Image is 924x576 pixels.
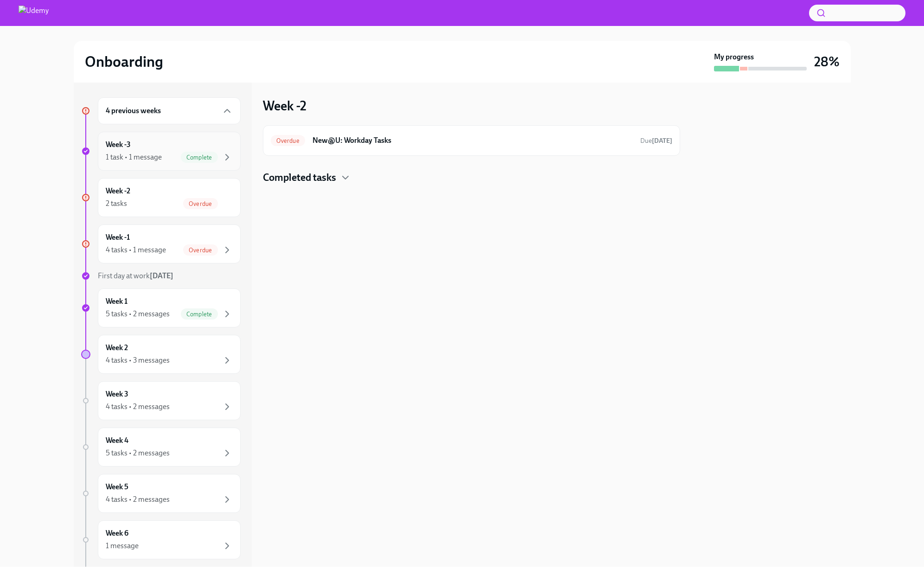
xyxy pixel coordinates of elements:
h6: New@U: Workday Tasks [312,135,633,146]
img: Udemy [19,6,49,20]
a: Week 15 tasks • 2 messagesComplete [81,288,241,327]
h6: Week -1 [106,232,130,243]
h6: Week 6 [106,528,128,538]
h6: Week 2 [106,343,128,353]
strong: My progress [714,52,754,62]
div: 4 tasks • 2 messages [106,494,170,505]
a: First day at work[DATE] [81,271,241,281]
a: Week -31 task • 1 messageComplete [81,132,241,171]
h6: Week 5 [106,482,128,492]
h2: Onboarding [85,52,163,71]
div: 5 tasks • 2 messages [106,309,170,319]
strong: [DATE] [652,137,672,145]
h4: Completed tasks [263,171,336,185]
a: Week 45 tasks • 2 messages [81,428,241,467]
a: Week -22 tasksOverdue [81,178,241,217]
div: 1 task • 1 message [106,152,162,162]
h6: Week -2 [106,186,130,196]
div: 5 tasks • 2 messages [106,448,170,458]
strong: [DATE] [150,271,173,280]
div: 1 message [106,541,139,551]
div: 4 tasks • 2 messages [106,402,170,412]
span: Overdue [183,247,217,254]
span: First day at work [98,271,173,280]
div: 4 tasks • 1 message [106,245,166,255]
div: 4 previous weeks [98,97,241,124]
h6: Week 1 [106,296,127,307]
h3: Week -2 [263,97,306,114]
span: Due [640,137,672,145]
div: 4 tasks • 3 messages [106,355,170,365]
h6: Week 4 [106,435,128,446]
span: September 8th, 2025 09:00 [640,136,672,145]
span: Overdue [183,200,217,207]
span: Complete [181,311,218,318]
span: Overdue [271,137,305,144]
span: Complete [181,154,218,161]
a: OverdueNew@U: Workday TasksDue[DATE] [271,133,672,148]
h6: Week -3 [106,140,131,150]
h6: Week 3 [106,389,128,399]
h6: 4 previous weeks [106,106,161,116]
div: 2 tasks [106,198,127,209]
div: Completed tasks [263,171,680,185]
a: Week 34 tasks • 2 messages [81,381,241,420]
a: Week 24 tasks • 3 messages [81,335,241,374]
a: Week -14 tasks • 1 messageOverdue [81,224,241,263]
h3: 28% [814,53,840,70]
a: Week 61 message [81,520,241,559]
a: Week 54 tasks • 2 messages [81,474,241,513]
